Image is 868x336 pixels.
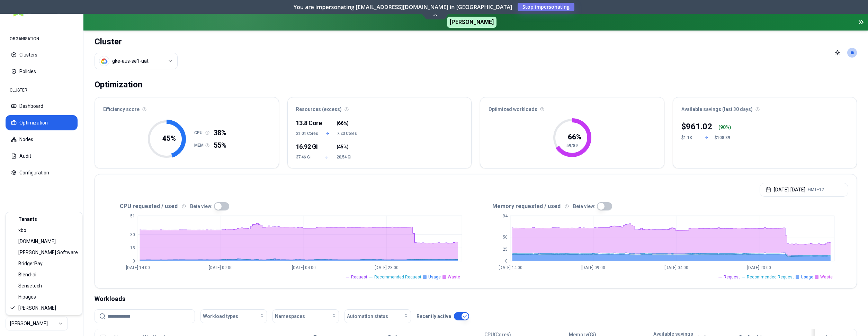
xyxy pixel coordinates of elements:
div: Tenants [7,214,81,225]
span: BridgerPay [18,260,43,267]
span: Hipages [18,293,36,300]
span: Blend-ai [18,271,36,278]
span: xbo [18,227,26,234]
span: [PERSON_NAME] Software [18,249,78,256]
span: [DOMAIN_NAME] [18,238,56,245]
span: [PERSON_NAME] [18,304,56,311]
span: Sensetech [18,282,42,289]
